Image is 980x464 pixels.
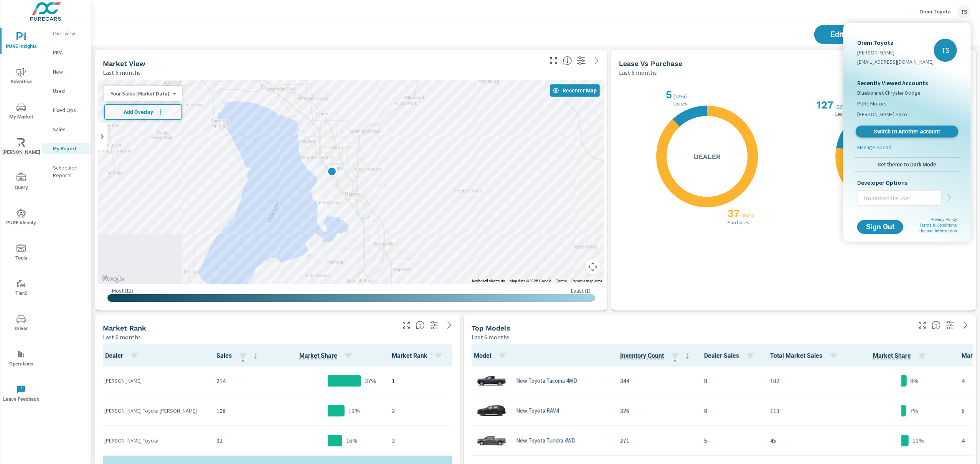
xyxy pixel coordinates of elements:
[919,229,957,234] a: License Information
[857,143,891,151] p: Manage Spend
[857,161,957,168] span: Set theme to Dark Mode
[857,89,921,97] span: Bluebonnet Chrysler Dodge
[856,126,959,138] a: Switch to Another Account
[857,78,957,87] p: Recently Viewed Accounts
[857,110,907,118] span: [PERSON_NAME] Saco
[857,49,934,56] p: [PERSON_NAME]
[863,224,897,230] span: Sign Out
[919,223,957,228] a: Terms & Conditions
[931,217,957,222] a: Privacy Policy
[854,158,960,171] button: Set theme to Dark Mode
[858,188,941,208] input: Impersonate user
[934,39,957,62] div: TS
[854,143,960,154] a: Manage Spend
[857,38,934,47] p: Orem Toyota
[857,100,887,107] span: PURE Motors
[857,220,903,234] button: Sign Out
[857,178,957,187] p: Developer Options
[860,128,954,135] span: Switch to Another Account
[857,58,934,66] p: [EMAIL_ADDRESS][DOMAIN_NAME]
